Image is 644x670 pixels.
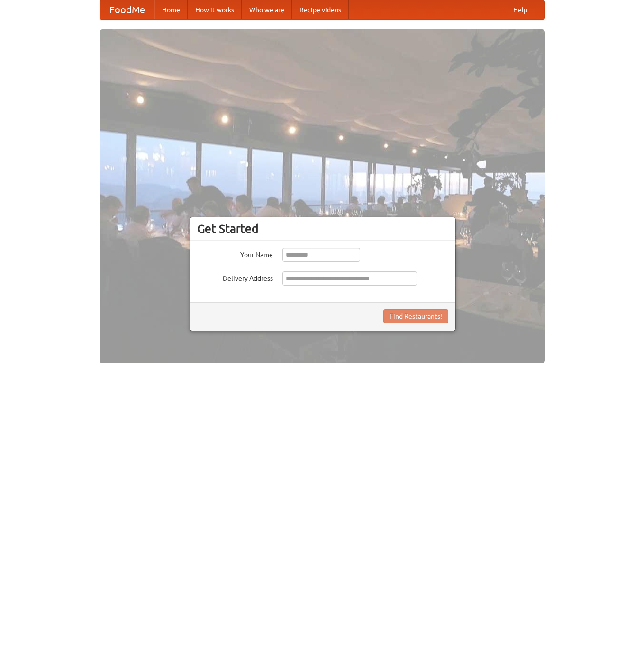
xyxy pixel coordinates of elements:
[506,0,535,19] a: Help
[292,0,349,19] a: Recipe videos
[383,309,448,323] button: Find Restaurants!
[197,222,448,236] h3: Get Started
[154,0,188,19] a: Home
[100,0,154,19] a: FoodMe
[242,0,292,19] a: Who we are
[197,248,273,259] label: Your Name
[188,0,242,19] a: How it works
[197,271,273,283] label: Delivery Address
